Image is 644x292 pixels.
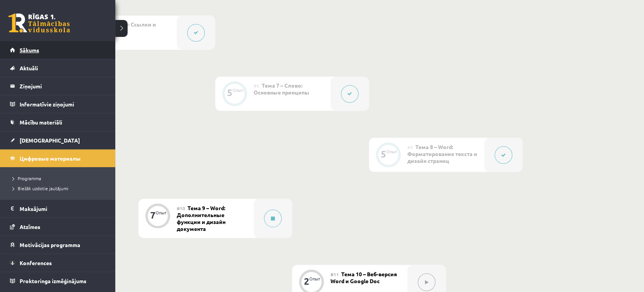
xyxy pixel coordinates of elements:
a: Programma [10,175,108,182]
a: Mācību materiāli [10,113,106,131]
div: 5 [227,89,232,96]
span: Motivācijas programma [20,241,80,248]
span: Тема 6 – Ссылки и указатели [100,21,156,35]
span: Aktuāli [20,65,38,71]
a: Цифровые материалы [10,149,106,167]
span: Programma [10,175,41,181]
span: Biežāk uzdotie jautājumi [10,185,68,191]
a: Ziņojumi [10,77,106,95]
span: #8 [254,83,259,89]
span: Sākums [20,46,39,53]
span: Тема 8 – Word: Форматирование текста и дизайн страниц [407,143,477,164]
a: Sākums [10,41,106,59]
font: Ziņojumi [20,83,42,90]
span: #9 [407,144,413,150]
a: Biežāk uzdotie jautājumi [10,185,108,192]
a: Proktoringa izmēģinājums [10,272,106,290]
a: Informatīvie ziņojumi [10,95,106,113]
span: Тема 9 – Word: Дополнительные функции и дизайн документа [177,204,226,232]
font: Maksājumi [20,205,47,212]
span: Atzīmes [20,223,40,230]
a: Rīgas 1. Tālmācības vidusskola [8,13,70,33]
div: Опыт [386,149,397,153]
a: Atzīmes [10,218,106,236]
span: Тема 10 – Веб-версия Word и Google Doc [330,270,397,284]
span: #10 [177,205,185,211]
span: Proktoringa izmēģinājums [20,277,86,284]
a: Konferences [10,254,106,272]
a: Aktuāli [10,59,106,77]
span: #11 [330,271,339,277]
div: 5 [381,150,386,157]
font: Informatīvie ziņojumi [20,101,74,108]
div: 7 [150,211,156,218]
span: Цифровые материалы [20,155,81,162]
span: [DEMOGRAPHIC_DATA] [20,137,80,144]
span: Konferences [20,259,52,266]
div: Опыт [309,276,320,280]
div: Опыт [156,210,166,214]
a: Maksājumi [10,200,106,217]
span: Mācību materiāli [20,119,62,126]
a: Motivācijas programma [10,236,106,254]
div: Опыт [232,88,243,92]
div: 2 [304,277,309,284]
a: [DEMOGRAPHIC_DATA] [10,131,106,149]
span: Тема 7 – Слово: Основные принципы [254,82,309,96]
